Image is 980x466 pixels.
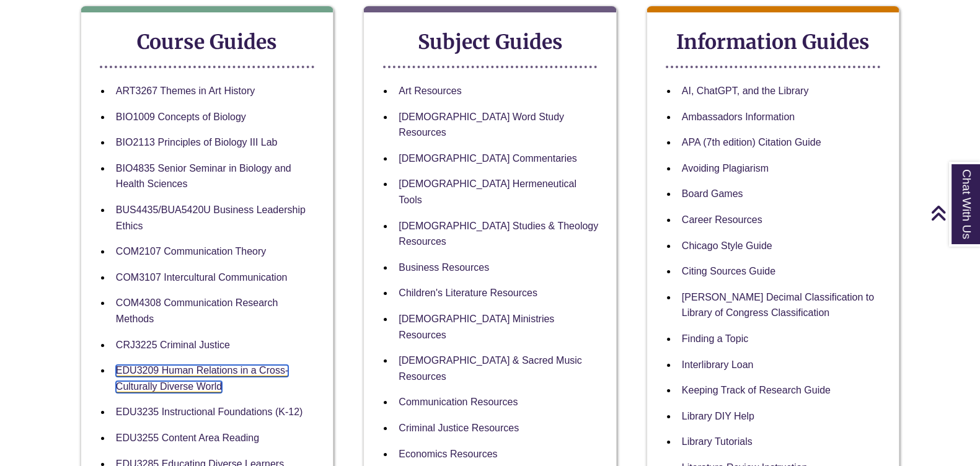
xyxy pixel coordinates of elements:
[116,204,306,231] a: BUS4435/BUA5420U Business Leadership Ethics
[116,433,259,443] a: EDU3255 Content Area Reading
[399,112,564,138] a: [DEMOGRAPHIC_DATA] Word Study Resources
[682,214,762,225] a: Career Resources
[399,262,489,273] a: Business Resources
[116,163,291,190] a: BIO4835 Senior Seminar in Biology and Health Sciences
[399,355,581,382] a: [DEMOGRAPHIC_DATA] & Sacred Music Resources
[116,407,303,417] a: EDU3235 Instructional Foundations (K-12)
[682,240,772,251] a: Chicago Style Guide
[682,333,748,344] a: Finding a Topic
[682,137,821,147] a: APA (7th edition) Citation Guide
[137,30,277,55] strong: Course Guides
[116,246,266,257] a: COM2107 Communication Theory
[399,153,576,164] a: [DEMOGRAPHIC_DATA] Commentaries
[399,423,519,433] a: Criminal Justice Resources
[399,86,461,96] a: Art Resources
[418,30,563,55] strong: Subject Guides
[682,86,809,96] a: AI, ChatGPT, and the Library
[116,272,288,283] a: COM3107 Intercultural Communication
[116,112,246,122] a: BIO1009 Concepts of Biology
[682,411,754,421] a: Library DIY Help
[930,204,977,221] a: Back to Top
[116,297,278,324] a: COM4308 Communication Research Methods
[116,137,278,147] a: BIO2113 Principles of Biology III Lab
[399,449,497,459] a: Economics Resources
[399,397,518,407] a: Communication Resources
[399,288,537,298] a: Children's Literature Resources
[682,359,754,370] a: Interlibrary Loan
[682,292,874,319] a: [PERSON_NAME] Decimal Classification to Library of Congress Classification
[399,221,598,247] a: [DEMOGRAPHIC_DATA] Studies & Theology Resources
[399,314,554,340] a: [DEMOGRAPHIC_DATA] Ministries Resources
[682,436,753,447] a: Library Tutorials
[682,385,831,395] a: Keeping Track of Research Guide
[116,86,255,96] a: ART3267 Themes in Art History
[116,365,288,393] a: EDU3209 Human Relations in a Cross-Culturally Diverse World
[682,188,743,199] a: Board Games
[682,266,775,276] a: Citing Sources Guide
[682,112,795,122] a: Ambassadors Information
[676,30,870,55] strong: Information Guides
[682,163,769,174] a: Avoiding Plagiarism
[116,340,230,350] a: CRJ3225 Criminal Justice
[399,178,576,205] a: [DEMOGRAPHIC_DATA] Hermeneutical Tools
